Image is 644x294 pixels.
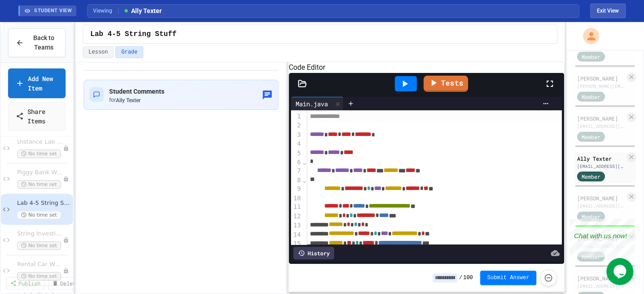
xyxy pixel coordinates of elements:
[582,93,600,101] span: Member
[606,258,635,285] iframe: chat widget
[582,213,600,221] span: Member
[17,199,71,207] span: Lab 4-5 String Stuff
[291,149,302,158] div: 5
[289,62,564,73] h6: Code Editor
[577,154,625,163] div: Ally Texter
[577,274,625,282] div: [PERSON_NAME]
[93,7,119,15] span: Viewing
[90,29,176,40] span: Lab 4-5 String Stuff
[291,140,302,149] div: 4
[423,76,468,92] a: Tests
[63,237,69,243] div: Unpublished
[6,277,44,289] a: Publish
[48,277,83,289] a: Delete
[63,145,69,151] div: Unpublished
[577,114,625,122] div: [PERSON_NAME]
[291,99,332,109] div: Main.java
[17,230,63,238] span: String Investigation
[63,267,69,274] div: Unpublished
[17,180,61,189] span: No time set
[17,211,61,219] span: No time set
[577,74,625,82] div: [PERSON_NAME]
[17,261,63,268] span: Rental Car Weekly Project #2
[291,240,302,249] div: 15
[17,138,63,146] span: Distance Lab 3-4
[577,163,625,170] div: [EMAIL_ADDRESS][DOMAIN_NAME]
[577,283,625,289] div: [EMAIL_ADDRESS][DOMAIN_NAME]
[291,185,302,194] div: 9
[582,53,600,61] span: Member
[302,158,307,166] span: Fold line
[293,247,334,259] div: History
[17,149,61,158] span: No time set
[291,121,302,130] div: 2
[569,219,635,257] iframe: chat widget
[109,88,164,95] span: Student Comments
[463,274,473,281] span: 100
[577,123,625,130] div: [EMAIL_ADDRESS][DOMAIN_NAME]
[8,102,66,131] a: Share Items
[115,46,143,58] button: Grade
[8,28,66,57] button: Back to Teams
[291,131,302,140] div: 3
[573,26,601,46] div: My Account
[590,4,626,18] button: Exit student view
[109,96,164,104] div: for
[29,33,58,52] span: Back to Teams
[291,158,302,167] div: 6
[291,194,302,203] div: 10
[302,176,307,184] span: Fold line
[291,112,302,121] div: 1
[8,68,66,98] a: Add New Item
[291,221,302,230] div: 13
[582,172,600,181] span: Member
[291,212,302,221] div: 12
[17,241,61,250] span: No time set
[123,6,162,16] span: Ally Texter
[480,271,537,285] button: Submit Answer
[116,97,141,104] span: Ally Texter
[63,176,69,182] div: Unpublished
[291,167,302,176] div: 7
[487,274,529,281] span: Submit Answer
[17,169,63,176] span: Piggy Bank Weekly Project
[291,203,302,212] div: 11
[582,133,600,141] span: Member
[17,272,61,280] span: No time set
[34,7,72,15] span: STUDENT VIEW
[291,97,344,110] div: Main.java
[291,231,302,240] div: 14
[577,194,625,202] div: [PERSON_NAME]
[540,269,557,286] button: Force resubmission of student's answer (Admin only)
[291,176,302,185] div: 8
[577,203,625,209] div: [EMAIL_ADDRESS][DOMAIN_NAME]
[577,83,625,90] div: [PERSON_NAME][EMAIL_ADDRESS][DOMAIN_NAME]
[459,274,462,281] span: /
[83,46,114,58] button: Lesson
